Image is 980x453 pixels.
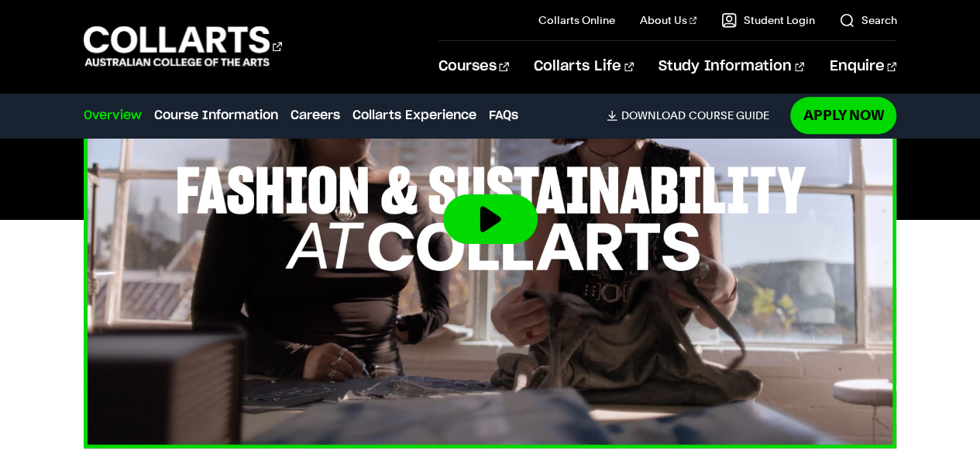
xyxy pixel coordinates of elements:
[621,108,685,122] span: Download
[489,106,518,125] a: FAQs
[658,41,804,92] a: Study Information
[607,108,781,122] a: DownloadCourse Guide
[721,12,814,28] a: Student Login
[829,41,896,92] a: Enquire
[352,106,476,125] a: Collarts Experience
[640,12,697,28] a: About Us
[438,41,509,92] a: Courses
[154,106,278,125] a: Course Information
[839,12,896,28] a: Search
[291,106,340,125] a: Careers
[84,24,282,68] div: Go to homepage
[534,41,634,92] a: Collarts Life
[84,106,142,125] a: Overview
[538,12,615,28] a: Collarts Online
[790,97,896,133] a: Apply Now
